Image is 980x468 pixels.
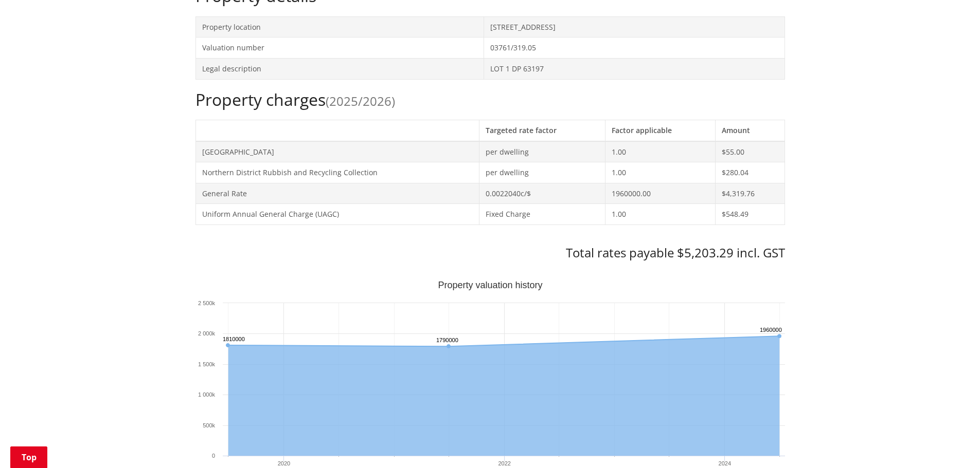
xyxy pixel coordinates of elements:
path: Sunday, Jun 30, 12:00, 1,960,000. Capital Value. [777,334,781,338]
a: Top [10,446,47,468]
td: 1960000.00 [605,183,716,204]
text: 2024 [718,460,730,466]
td: $4,319.76 [716,183,785,204]
td: Fixed Charge [479,204,605,225]
text: 2022 [498,460,510,466]
text: 1 000k [198,391,215,398]
td: Property location [195,16,484,38]
text: 0 [211,453,215,459]
text: Property valuation history [438,280,542,290]
th: Amount [716,120,785,141]
td: per dwelling [479,162,605,183]
td: Legal description [195,58,484,79]
text: 2 500k [198,300,215,306]
td: [STREET_ADDRESS] [484,16,785,38]
td: $55.00 [716,141,785,162]
text: 1960000 [760,327,782,333]
td: LOT 1 DP 63197 [484,58,785,79]
text: 1 500k [198,361,215,367]
iframe: Messenger Launcher [933,425,970,462]
path: Wednesday, Jun 30, 12:00, 1,790,000. Capital Value. [447,344,451,348]
h2: Property charges [195,90,785,109]
th: Factor applicable [605,120,716,141]
text: 2 000k [198,330,215,336]
td: 0.0022040c/$ [479,183,605,204]
td: Uniform Annual General Charge (UAGC) [195,204,479,225]
td: 1.00 [605,204,716,225]
td: 1.00 [605,162,716,183]
span: (2025/2026) [326,92,395,109]
td: 1.00 [605,141,716,162]
text: 1810000 [223,336,245,342]
td: $548.49 [716,204,785,225]
td: Northern District Rubbish and Recycling Collection [195,162,479,183]
h3: Total rates payable $5,203.29 incl. GST [195,246,785,260]
td: $280.04 [716,162,785,183]
td: per dwelling [479,141,605,162]
path: Sunday, Jun 30, 12:00, 1,810,000. Capital Value. [226,343,230,347]
td: [GEOGRAPHIC_DATA] [195,141,479,162]
text: 1790000 [436,337,458,343]
td: Valuation number [195,38,484,59]
th: Targeted rate factor [479,120,605,141]
td: General Rate [195,183,479,204]
text: 500k [203,422,215,428]
text: 2020 [277,460,290,466]
td: 03761/319.05 [484,38,785,59]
